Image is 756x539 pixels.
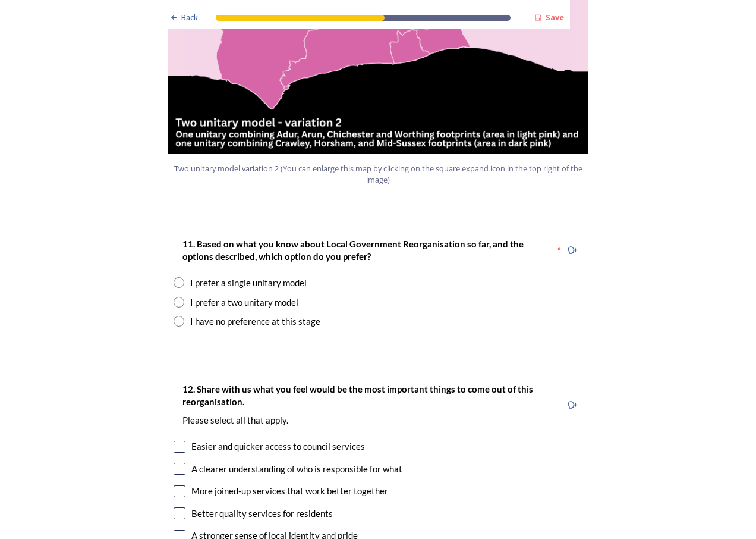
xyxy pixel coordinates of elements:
[190,315,320,328] div: I have no preference at this stage
[182,384,535,407] strong: 12. Share with us what you feel would be the most important things to come out of this reorganisa...
[190,276,307,290] div: I prefer a single unitary model
[182,414,552,427] p: Please select all that apply.
[191,462,402,476] div: A clearer understanding of who is responsible for what
[182,239,525,262] strong: 11. Based on what you know about Local Government Reorganisation so far, and the options describe...
[546,12,564,23] strong: Save
[191,440,365,453] div: Easier and quicker access to council services
[181,12,198,23] span: Back
[191,484,388,498] div: More joined-up services that work better together
[191,507,333,521] div: Better quality services for residents
[173,163,583,186] span: Two unitary model variation 2 (You can enlarge this map by clicking on the square expand icon in ...
[190,296,298,309] div: I prefer a two unitary model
